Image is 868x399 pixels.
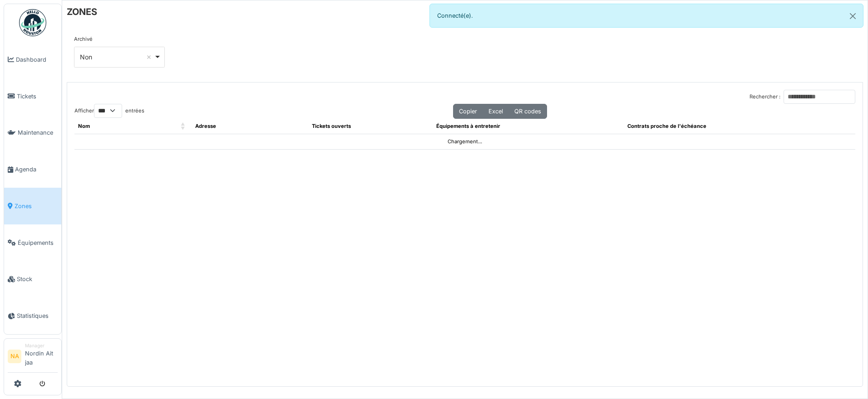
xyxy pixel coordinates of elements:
[74,35,93,43] label: Archivé
[94,104,122,118] select: Afficherentrées
[627,123,706,129] span: Contrats proche de l'échéance
[25,342,58,370] li: Nordin Ait jaa
[4,115,61,151] a: Maintenance
[74,134,855,149] td: Chargement...
[195,123,216,129] span: Adresse
[514,108,541,115] span: QR codes
[18,238,58,247] span: Équipements
[78,123,90,129] span: Nom
[15,165,58,174] span: Agenda
[25,342,58,349] div: Manager
[8,342,58,373] a: NA ManagerNordin Ait jaa
[181,119,186,134] span: Nom: Activate to sort
[80,52,154,62] div: Non
[488,108,503,115] span: Excel
[4,224,61,261] a: Équipements
[4,261,61,298] a: Stock
[483,104,509,119] button: Excel
[508,104,547,119] button: QR codes
[15,202,58,210] span: Zones
[436,123,500,129] span: Équipements à entretenir
[750,93,780,101] label: Rechercher :
[16,55,58,64] span: Dashboard
[67,6,97,17] h6: ZONES
[4,188,61,224] a: Zones
[459,108,477,115] span: Copier
[144,53,153,62] button: Remove item: 'false'
[843,4,863,28] button: Close
[4,297,61,334] a: Statistiques
[312,123,351,129] span: Tickets ouverts
[429,4,863,28] div: Connecté(e).
[74,104,144,118] label: Afficher entrées
[453,104,483,119] button: Copier
[17,92,58,101] span: Tickets
[8,350,21,363] li: NA
[17,275,58,283] span: Stock
[19,9,46,36] img: Badge_color-CXgf-gQk.svg
[18,128,58,137] span: Maintenance
[4,41,61,78] a: Dashboard
[4,78,61,115] a: Tickets
[17,311,58,320] span: Statistiques
[4,151,61,188] a: Agenda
